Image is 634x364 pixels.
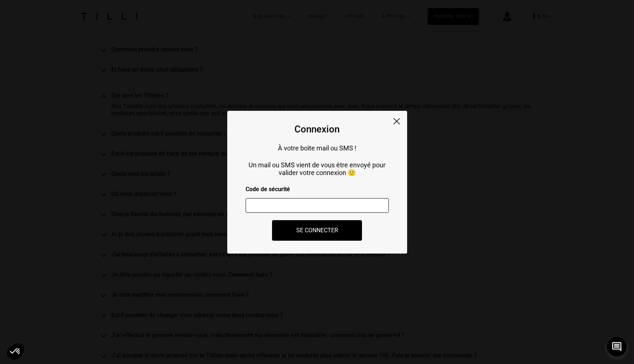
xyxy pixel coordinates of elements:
[294,124,340,135] div: Connexion
[246,144,389,152] p: À votre boîte mail ou SMS !
[246,161,389,176] p: Un mail ou SMS vient de vous être envoyé pour valider votre connexion 🙂
[394,118,400,124] img: close
[272,220,362,241] button: Se connecter
[246,186,389,193] p: Code de sécurité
